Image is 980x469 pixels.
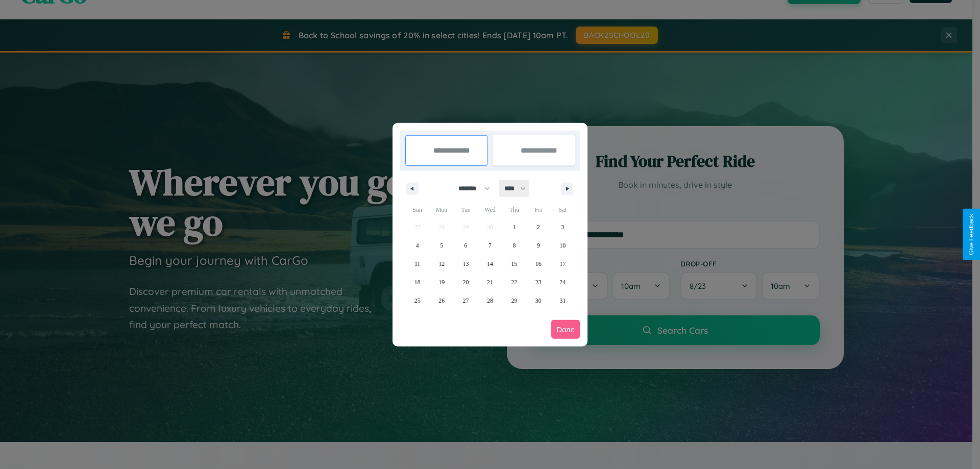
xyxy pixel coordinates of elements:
[502,202,526,218] span: Thu
[537,236,540,255] span: 9
[551,255,575,273] button: 17
[502,236,526,255] button: 8
[968,214,975,255] div: Give Feedback
[478,255,502,273] button: 14
[438,273,445,291] span: 19
[429,291,453,310] button: 26
[438,255,445,273] span: 12
[405,236,429,255] button: 4
[511,291,517,310] span: 29
[535,291,542,310] span: 30
[454,202,478,218] span: Tue
[463,255,469,273] span: 13
[502,273,526,291] button: 22
[559,291,566,310] span: 31
[478,291,502,310] button: 28
[405,255,429,273] button: 11
[526,202,550,218] span: Fri
[512,236,516,255] span: 8
[511,273,517,291] span: 22
[464,236,468,255] span: 6
[487,291,493,310] span: 28
[405,291,429,310] button: 25
[478,202,502,218] span: Wed
[551,320,580,339] button: Done
[535,255,542,273] span: 16
[454,291,478,310] button: 27
[414,273,421,291] span: 18
[537,218,540,236] span: 2
[561,218,564,236] span: 3
[526,255,550,273] button: 16
[559,236,566,255] span: 10
[438,291,445,310] span: 26
[416,236,419,255] span: 4
[526,291,550,310] button: 30
[535,273,542,291] span: 23
[454,236,478,255] button: 6
[454,255,478,273] button: 13
[463,291,469,310] span: 27
[429,273,453,291] button: 19
[502,291,526,310] button: 29
[487,273,493,291] span: 21
[478,236,502,255] button: 7
[511,255,517,273] span: 15
[487,255,493,273] span: 14
[551,291,575,310] button: 31
[414,255,421,273] span: 11
[551,273,575,291] button: 24
[559,273,566,291] span: 24
[502,218,526,236] button: 1
[526,236,550,255] button: 9
[429,202,453,218] span: Mon
[512,218,516,236] span: 1
[463,273,469,291] span: 20
[502,255,526,273] button: 15
[405,273,429,291] button: 18
[559,255,566,273] span: 17
[488,236,492,255] span: 7
[429,236,453,255] button: 5
[405,202,429,218] span: Sun
[440,236,443,255] span: 5
[551,236,575,255] button: 10
[429,255,453,273] button: 12
[414,291,421,310] span: 25
[454,273,478,291] button: 20
[478,273,502,291] button: 21
[551,202,575,218] span: Sat
[526,218,550,236] button: 2
[526,273,550,291] button: 23
[551,218,575,236] button: 3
